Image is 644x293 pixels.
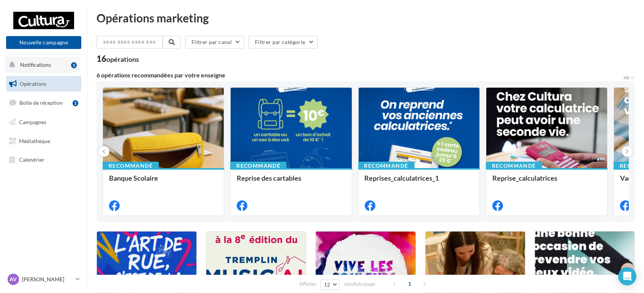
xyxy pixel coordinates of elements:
[19,119,46,125] span: Campagnes
[97,55,139,63] div: 16
[6,36,81,49] button: Nouvelle campagne
[22,276,73,283] p: [PERSON_NAME]
[365,174,473,189] div: Reprises_calculatrices_1
[19,156,44,163] span: Calendrier
[185,36,244,49] button: Filtrer par canal
[237,174,345,189] div: Reprise des cartables
[19,99,63,106] span: Boîte de réception
[248,36,318,49] button: Filtrer par catégorie
[5,114,83,130] a: Campagnes
[492,174,601,189] div: Reprise_calculatrices
[486,162,542,170] div: Recommandé
[5,133,83,149] a: Médiathèque
[20,61,51,68] span: Notifications
[109,174,218,189] div: Banque Scolaire
[5,95,83,111] a: Boîte de réception1
[97,12,635,24] div: Opérations marketing
[321,279,340,290] button: 12
[344,280,375,288] span: résultats/page
[71,62,77,68] div: 1
[10,276,17,283] span: AV
[403,278,416,290] span: 1
[5,76,83,92] a: Opérations
[103,162,159,170] div: Recommandé
[73,100,78,106] div: 1
[97,72,623,78] div: 6 opérations recommandées par votre enseigne
[106,56,139,63] div: opérations
[230,162,286,170] div: Recommandé
[5,57,80,73] button: Notifications 1
[299,280,316,288] span: Afficher
[6,272,81,287] a: AV [PERSON_NAME]
[324,282,331,288] span: 12
[19,137,50,144] span: Médiathèque
[20,80,46,87] span: Opérations
[5,152,83,168] a: Calendrier
[358,162,415,170] div: Recommandé
[618,267,636,285] div: Open Intercom Messenger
